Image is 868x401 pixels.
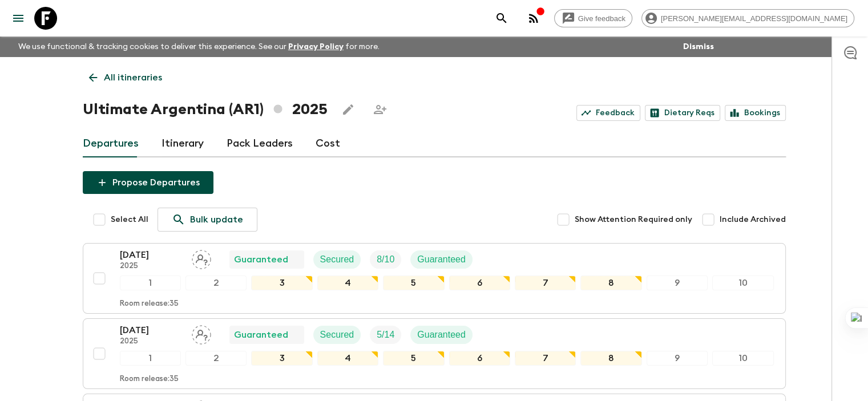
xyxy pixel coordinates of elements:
div: 3 [251,351,312,366]
a: Bookings [725,105,786,121]
div: [PERSON_NAME][EMAIL_ADDRESS][DOMAIN_NAME] [641,9,854,27]
a: Itinerary [162,130,204,157]
p: All itineraries [104,71,162,84]
div: 9 [647,351,708,366]
p: [DATE] [120,323,183,337]
span: Show Attention Required only [575,214,692,225]
p: [DATE] [120,248,183,262]
div: 8 [580,351,641,366]
span: Assign pack leader [192,253,211,262]
div: 5 [383,276,444,290]
p: Bulk update [190,213,243,226]
p: 2025 [120,262,183,271]
a: Cost [316,130,340,157]
p: Guaranteed [417,328,466,342]
div: Trip Fill [370,250,401,269]
span: Give feedback [572,14,632,23]
button: Edit this itinerary [337,98,360,121]
a: Departures [83,130,139,157]
div: 2 [185,351,247,366]
button: search adventures [490,7,513,30]
div: 8 [580,276,641,290]
a: Feedback [576,105,640,121]
p: 5 / 14 [377,328,394,342]
p: Room release: 35 [120,375,179,384]
span: Include Archived [720,214,786,225]
p: Guaranteed [417,253,466,266]
div: 5 [383,351,444,366]
div: 1 [120,276,181,290]
span: [PERSON_NAME][EMAIL_ADDRESS][DOMAIN_NAME] [655,14,854,23]
p: We use functional & tracking cookies to deliver this experience. See our for more. [14,37,384,57]
h1: Ultimate Argentina (AR1) 2025 [83,98,328,121]
p: 2025 [120,337,183,346]
span: Select All [111,214,148,225]
a: Bulk update [158,208,257,232]
a: All itineraries [83,66,168,89]
div: 1 [120,351,181,366]
button: [DATE]2025Assign pack leaderGuaranteedSecuredTrip FillGuaranteed12345678910Room release:35 [83,243,786,314]
div: 6 [449,276,510,290]
button: [DATE]2025Assign pack leaderGuaranteedSecuredTrip FillGuaranteed12345678910Room release:35 [83,318,786,389]
p: Guaranteed [234,328,288,342]
a: Privacy Policy [288,43,344,51]
a: Give feedback [554,9,632,27]
div: 10 [712,276,773,290]
div: 6 [449,351,510,366]
div: 4 [317,351,378,366]
a: Dietary Reqs [645,105,720,121]
span: Share this itinerary [369,98,391,121]
div: 2 [185,276,247,290]
span: Assign pack leader [192,329,211,338]
button: menu [7,7,30,30]
button: Dismiss [680,39,717,55]
a: Pack Leaders [227,130,293,157]
div: Trip Fill [370,326,401,344]
p: Guaranteed [234,253,288,266]
div: 7 [515,351,576,366]
div: 7 [515,276,576,290]
button: Propose Departures [83,171,213,194]
p: Room release: 35 [120,299,179,309]
p: 8 / 10 [377,253,394,266]
div: 10 [712,351,773,366]
div: 9 [647,276,708,290]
